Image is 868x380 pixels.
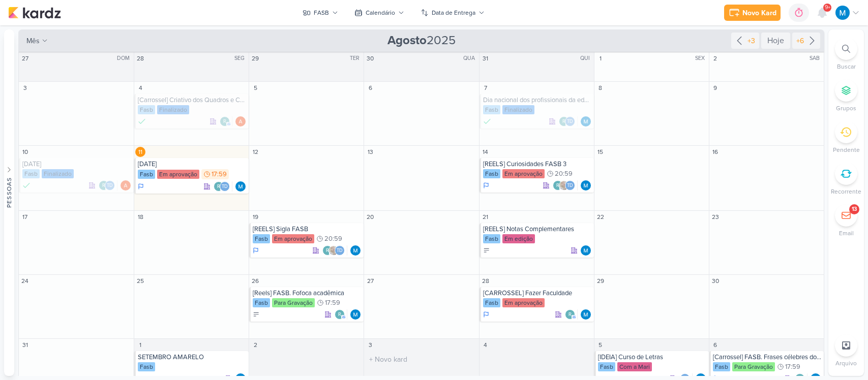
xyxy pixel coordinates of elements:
[502,234,535,243] div: Em edição
[102,183,105,188] p: r
[214,181,232,192] div: Colaboradores: roberta.pecora@fasb.com.br, Thais de carvalho
[250,147,260,157] div: 12
[581,116,591,126] img: MARIANA MIRANDA
[20,53,30,64] div: 27
[350,245,361,256] div: Responsável: MARIANA MIRANDA
[710,340,721,350] div: 6
[99,180,117,191] div: Colaboradores: roberta.pecora@fasb.com.br, Thais de carvalho
[837,62,856,71] p: Buscar
[483,298,500,307] div: Fasb
[121,180,131,191] div: Responsável: Amanda ARAUJO
[502,169,545,178] div: Em aprovação
[117,54,133,62] div: DOM
[365,340,375,350] div: 3
[138,353,247,361] div: SETEMBRO AMARELO
[568,312,572,318] p: r
[595,83,606,93] div: 8
[567,183,573,188] p: Td
[559,116,569,126] div: roberta.pecora@fasb.com.br
[556,183,559,188] p: r
[581,309,591,320] div: Responsável: MARIANA MIRANDA
[250,83,260,93] div: 5
[235,181,246,192] img: MARIANA MIRANDA
[222,184,228,189] p: Td
[365,53,375,64] div: 30
[22,180,31,191] div: Done
[350,54,363,62] div: TER
[565,309,578,320] div: Colaboradores: roberta.pecora@fasb.com.br
[8,7,61,19] img: kardz.app
[326,248,329,254] p: r
[555,170,573,177] span: 20:59
[483,289,592,297] div: [CARROSSEL] Fazer Faculdade
[745,36,757,46] div: +3
[553,180,578,191] div: Colaboradores: roberta.pecora@fasb.com.br, Sarah Violante, Thais de carvalho
[565,116,575,126] div: Thais de carvalho
[483,96,592,104] div: Dia nacional dos profissionais da educação
[483,225,592,233] div: [REELS] Notas Complementares
[250,340,260,350] div: 2
[483,169,500,178] div: Fasb
[138,116,146,126] div: Done
[250,212,260,222] div: 19
[481,53,491,64] div: 31
[20,147,30,157] div: 10
[138,170,155,179] div: Fasb
[235,181,246,192] div: Responsável: MARIANA MIRANDA
[710,53,721,64] div: 2
[22,169,40,178] div: Fasb
[567,119,573,124] p: Td
[220,116,230,126] div: roberta.pecora@fasb.com.br
[481,276,491,286] div: 28
[335,309,345,320] div: roberta.pecora@fasb.com.br
[810,54,823,62] div: SAB
[580,54,593,62] div: QUI
[365,147,375,157] div: 13
[387,33,427,48] strong: Agosto
[223,119,226,124] p: r
[833,145,860,154] p: Pendente
[105,180,115,191] div: Thais de carvalho
[483,181,489,189] div: Em Andamento
[836,104,856,113] p: Grupos
[595,53,606,64] div: 1
[253,234,270,243] div: Fasb
[214,181,224,192] div: roberta.pecora@fasb.com.br
[253,298,270,307] div: Fasb
[463,54,478,62] div: QUA
[483,160,592,168] div: [REELS] Curiosidades FASB 3
[581,116,591,126] div: Responsável: MARIANA MIRANDA
[553,180,563,191] div: roberta.pecora@fasb.com.br
[502,105,534,114] div: Finalizado
[724,5,781,21] button: Novo Kard
[272,234,314,243] div: Em aprovação
[325,299,340,306] span: 17:59
[42,169,74,178] div: Finalizado
[350,309,361,320] img: MARIANA MIRANDA
[710,276,721,286] div: 30
[253,225,362,233] div: [REELS] Sigla FASB
[565,309,575,320] div: roberta.pecora@fasb.com.br
[335,245,345,256] div: Thais de carvalho
[99,180,109,191] div: roberta.pecora@fasb.com.br
[387,33,456,49] span: 2025
[322,245,333,256] div: roberta.pecora@fasb.com.br
[135,340,145,350] div: 1
[20,340,30,350] div: 31
[710,83,721,93] div: 9
[481,147,491,157] div: 14
[138,96,247,104] div: [Carrossel] Criativo dos Quadros e Corredores
[481,83,491,93] div: 7
[235,116,246,126] img: Amanda ARAUJO
[253,289,362,297] div: [Reels] FASB. Fofoca acadêmica
[138,160,247,168] div: Dia do Estudante
[710,212,721,222] div: 23
[365,212,375,222] div: 20
[595,340,606,350] div: 5
[26,36,40,46] span: mês
[617,362,652,371] div: Com a Mari
[135,83,145,93] div: 4
[328,245,339,256] img: Sarah Violante
[595,147,606,157] div: 15
[742,8,776,18] div: Novo Kard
